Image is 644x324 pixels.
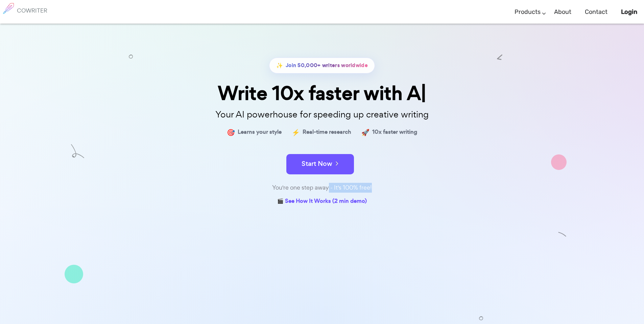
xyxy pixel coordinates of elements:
img: shape [558,230,567,239]
div: You're one step away - It's 100% free! [153,183,491,193]
img: shape [479,316,483,320]
span: 🚀 [361,127,369,137]
img: shape [65,265,83,283]
a: About [554,2,571,22]
div: Write 10x faster with A [153,84,491,103]
p: Your AI powerhouse for speeding up creative writing [153,107,491,122]
a: Products [515,2,541,22]
img: shape [497,55,502,60]
span: Join 50,000+ writers worldwide [286,61,368,70]
span: ✨ [276,61,283,70]
span: 🎯 [227,127,235,137]
h6: COWRITER [17,7,47,14]
img: shape [71,144,84,158]
a: 🎬 See How It Works (2 min demo) [277,196,367,207]
img: shape [129,55,133,59]
span: Real-time research [303,127,351,137]
b: Login [621,8,637,16]
a: Contact [585,2,607,22]
span: Learns your style [238,127,282,137]
a: Login [621,2,637,22]
span: ⚡ [292,127,300,137]
button: Start Now [286,154,354,174]
img: shape [551,154,567,170]
span: 10x faster writing [372,127,417,137]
